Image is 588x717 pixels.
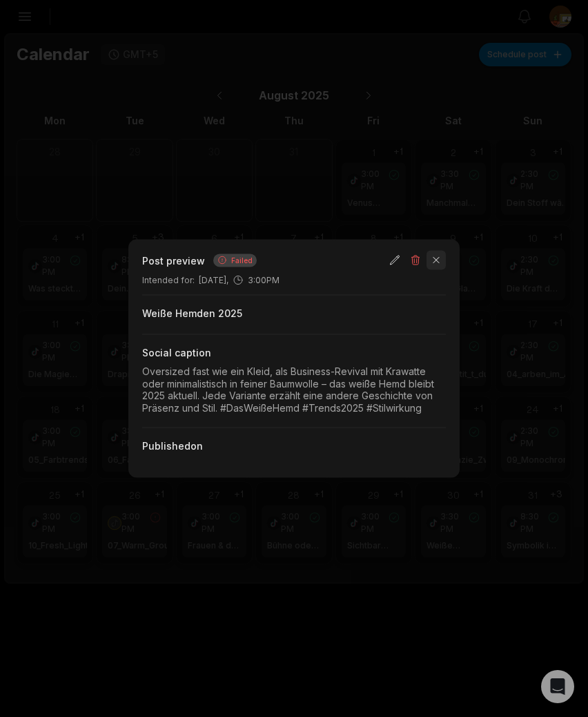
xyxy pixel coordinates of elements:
[142,274,195,287] span: Intended for :
[142,253,205,267] h2: Post preview
[231,255,253,265] span: Failed
[142,365,446,414] div: Oversized fast wie ein Kleid, als Business-Revival mit Krawatte oder minimalistisch in feiner Bau...
[142,346,446,360] div: Social caption
[142,439,446,453] div: Published on
[142,307,446,321] div: Weiße Hemden 2025
[142,274,446,287] div: [DATE], 3:00PM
